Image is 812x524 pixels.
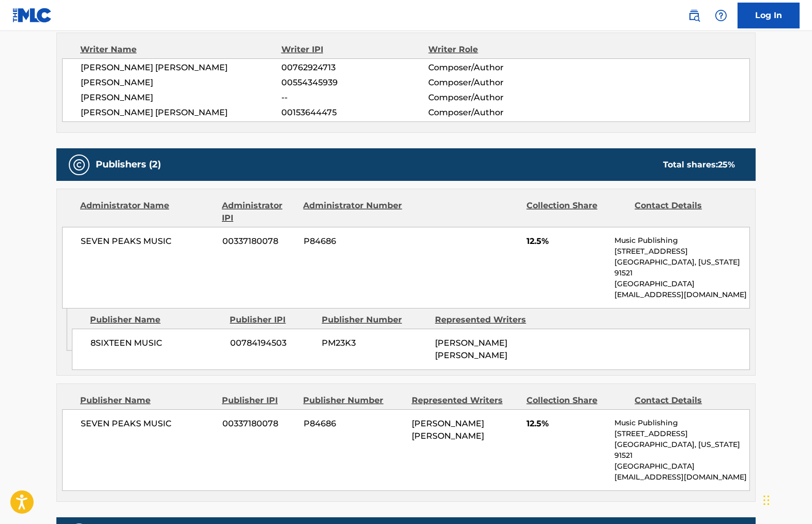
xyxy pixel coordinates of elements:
[635,394,735,407] div: Contact Details
[81,106,281,119] span: [PERSON_NAME] [PERSON_NAME]
[435,314,540,326] div: Represented Writers
[281,76,428,89] span: 00554345939
[663,159,735,171] div: Total shares:
[281,43,429,56] div: Writer IPI
[711,5,731,26] div: Help
[73,159,85,171] img: Publishers
[222,235,296,248] span: 00337180078
[80,394,214,407] div: Publisher Name
[614,246,749,257] p: [STREET_ADDRESS]
[715,9,727,22] img: help
[80,43,281,56] div: Writer Name
[614,472,749,483] p: [EMAIL_ADDRESS][DOMAIN_NAME]
[81,76,281,89] span: [PERSON_NAME]
[90,314,222,326] div: Publisher Name
[81,91,281,104] span: [PERSON_NAME]
[688,9,700,22] img: search
[81,61,281,74] span: [PERSON_NAME] [PERSON_NAME]
[635,199,735,224] div: Contact Details
[614,279,749,289] p: [GEOGRAPHIC_DATA]
[222,418,296,430] span: 00337180078
[428,91,562,104] span: Composer/Author
[763,485,770,516] div: Drag
[281,91,428,104] span: --
[435,338,507,360] span: [PERSON_NAME] [PERSON_NAME]
[80,199,214,224] div: Administrator Name
[322,337,427,349] span: PM23K3
[96,159,161,171] h5: Publishers (2)
[230,314,314,326] div: Publisher IPI
[91,337,222,349] span: 8SIXTEEN MUSIC
[412,394,519,407] div: Represented Writers
[738,3,800,28] a: Log In
[614,439,749,461] p: [GEOGRAPHIC_DATA], [US_STATE] 91521
[304,235,404,248] span: P84686
[12,8,52,23] img: MLC Logo
[527,418,607,430] span: 12.5%
[304,418,404,430] span: P84686
[428,61,562,74] span: Composer/Author
[614,428,749,439] p: [STREET_ADDRESS]
[428,76,562,89] span: Composer/Author
[760,474,812,524] iframe: Chat Widget
[614,418,749,428] p: Music Publishing
[81,418,215,430] span: SEVEN PEAKS MUSIC
[614,289,749,300] p: [EMAIL_ADDRESS][DOMAIN_NAME]
[684,5,704,26] a: Public Search
[412,419,484,441] span: [PERSON_NAME] [PERSON_NAME]
[303,199,403,224] div: Administrator Number
[614,235,749,246] p: Music Publishing
[614,257,749,279] p: [GEOGRAPHIC_DATA], [US_STATE] 91521
[718,160,735,169] span: 25 %
[222,199,295,224] div: Administrator IPI
[281,61,428,74] span: 00762924713
[303,394,403,407] div: Publisher Number
[428,106,562,119] span: Composer/Author
[527,394,627,407] div: Collection Share
[527,199,627,224] div: Collection Share
[322,314,427,326] div: Publisher Number
[81,235,215,248] span: SEVEN PEAKS MUSIC
[614,461,749,472] p: [GEOGRAPHIC_DATA]
[281,106,428,119] span: 00153644475
[222,394,295,407] div: Publisher IPI
[230,337,314,349] span: 00784194503
[527,235,607,248] span: 12.5%
[428,43,562,56] div: Writer Role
